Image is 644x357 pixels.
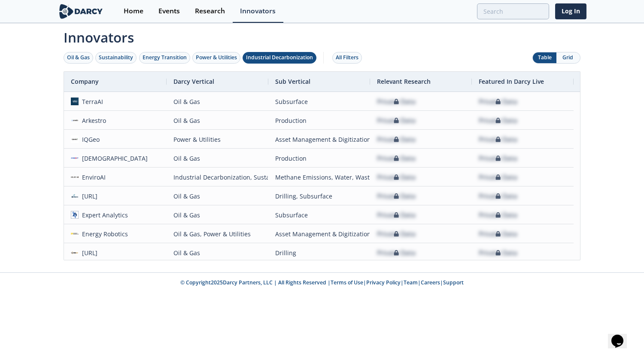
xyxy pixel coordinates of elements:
span: Darcy Vertical [173,77,214,85]
div: [DEMOGRAPHIC_DATA] [79,149,148,168]
div: Private Data [377,149,416,168]
div: [URL] [79,187,98,205]
div: Private Data [377,111,416,130]
a: Privacy Policy [366,279,401,286]
a: Support [443,279,464,286]
div: Private Data [377,187,416,205]
img: 013d125c-7ae7-499e-bb99-1411a431e725 [71,116,79,124]
img: 698d5ddf-2f23-4460-acb2-9d7e0064abf0 [71,211,79,219]
div: Oil & Gas [173,244,261,262]
div: All Filters [336,54,358,61]
a: Careers [421,279,440,286]
div: Private Data [377,206,416,224]
div: Oil & Gas [67,54,90,61]
div: Private Data [479,92,517,111]
button: Energy Transition [139,52,190,64]
div: Home [124,8,143,15]
div: Oil & Gas [173,149,261,168]
div: [URL] [79,244,98,262]
div: Energy Robotics [79,225,128,243]
img: iqgeo.com.png [71,135,79,143]
div: Power & Utilities [196,54,237,61]
button: Grid [556,52,580,63]
div: Private Data [479,187,517,205]
img: d7de9a7f-56bb-4078-a681-4fbb194b1cab [71,230,79,238]
div: Industrial Decarbonization [246,54,313,61]
div: Expert Analytics [79,206,128,224]
div: Production [275,111,363,130]
div: Oil & Gas, Power & Utilities [173,225,261,243]
div: Private Data [479,225,517,243]
div: Oil & Gas [173,111,261,130]
div: Subsurface [275,92,363,111]
div: EnviroAI [79,168,106,186]
button: Oil & Gas [64,52,93,64]
iframe: chat widget [608,323,635,348]
div: Private Data [377,168,416,186]
div: Oil & Gas [173,92,261,111]
div: Private Data [377,225,416,243]
div: Private Data [377,244,416,262]
div: TerraAI [79,92,103,111]
div: Drilling [275,244,363,262]
span: Company [71,77,99,85]
div: Arkestro [79,111,106,130]
div: Asset Management & Digitization [275,225,363,243]
div: Research [195,8,225,15]
img: origen.ai.png [71,192,79,200]
img: a0df43f8-31b4-4ea9-a991-6b2b5c33d24c [71,98,79,105]
div: Power & Utilities [173,130,261,149]
div: Private Data [479,168,517,186]
a: Log In [555,3,586,19]
div: Asset Management & Digitization [275,130,363,149]
img: 7cc635d6-6a35-42ec-89ee-ecf6ed8a16d9 [71,249,79,256]
div: Industrial Decarbonization, Sustainability [173,168,261,186]
div: Private Data [479,149,517,168]
div: Energy Transition [143,54,187,61]
div: Events [158,8,180,15]
div: Oil & Gas [173,187,261,205]
span: Featured In Darcy Live [479,77,544,85]
p: © Copyright 2025 Darcy Partners, LLC | All Rights Reserved | | | | | [25,279,619,287]
div: Private Data [377,130,416,149]
button: Table [533,52,556,63]
button: Power & Utilities [192,52,240,64]
a: Terms of Use [331,279,363,286]
div: Methane Emissions, Water, Waste, Spills, Flaring, CCUS [275,168,363,186]
div: Private Data [479,206,517,224]
div: Oil & Gas [173,206,261,224]
button: Industrial Decarbonization [243,52,316,64]
div: Subsurface [275,206,363,224]
span: Relevant Research [377,77,431,85]
div: Drilling, Subsurface [275,187,363,205]
span: Sub Vertical [275,77,310,85]
div: Production [275,149,363,168]
div: Sustainability [99,54,133,61]
div: Private Data [377,92,416,111]
div: IQGeo [79,130,100,149]
span: Innovators [58,24,586,47]
div: Private Data [479,130,517,149]
div: Innovators [240,8,276,15]
img: logo-wide.svg [58,4,104,19]
a: Team [404,279,418,286]
div: Private Data [479,111,517,130]
img: c29c0c01-625a-4755-b658-fa74ed2a6ef3 [71,154,79,162]
button: All Filters [332,52,362,64]
input: Advanced Search [477,3,549,19]
button: Sustainability [95,52,137,64]
img: 3168d0d3-a424-4b04-9958-d0df1b7ae459 [71,173,79,181]
div: Private Data [479,244,517,262]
